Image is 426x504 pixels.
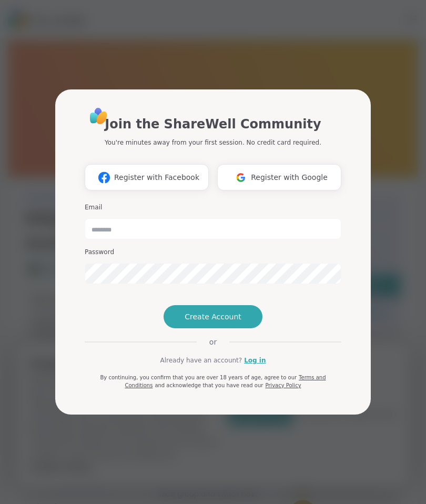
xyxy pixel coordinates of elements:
[265,382,301,388] a: Privacy Policy
[85,203,341,212] h3: Email
[125,375,326,388] a: Terms and Conditions
[105,115,321,134] h1: Join the ShareWell Community
[100,375,297,380] span: By continuing, you confirm that you are over 18 years of age, agree to our
[85,248,341,257] h3: Password
[114,172,199,183] span: Register with Facebook
[197,337,229,347] span: or
[105,138,321,147] p: You're minutes away from your first session. No credit card required.
[155,382,263,388] span: and acknowledge that you have read our
[185,311,241,322] span: Create Account
[94,168,114,187] img: ShareWell Logomark
[231,168,251,187] img: ShareWell Logomark
[251,172,328,183] span: Register with Google
[244,356,266,365] a: Log in
[85,164,209,190] button: Register with Facebook
[87,104,110,128] img: ShareWell Logo
[217,164,341,190] button: Register with Google
[160,356,242,365] span: Already have an account?
[164,305,262,328] button: Create Account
